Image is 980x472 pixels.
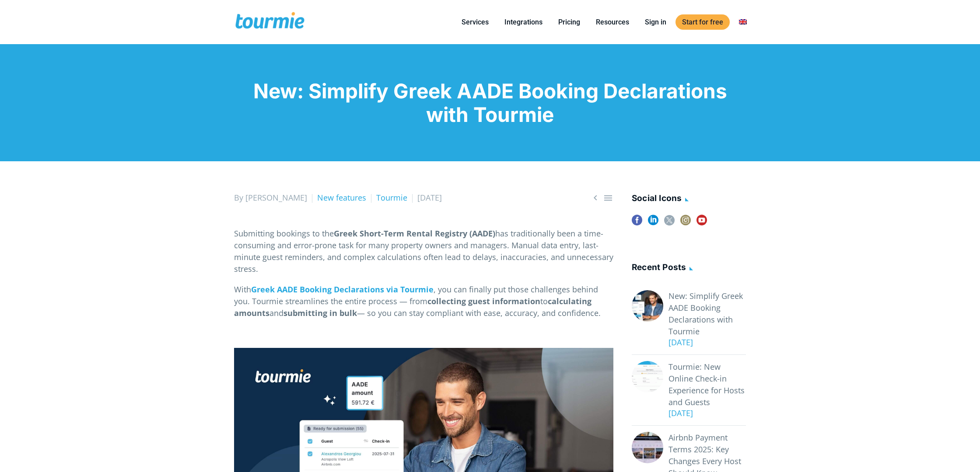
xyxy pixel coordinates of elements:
[251,284,434,295] a: Greek AADE Booking Declarations via Tourmie
[234,192,307,203] span: By [PERSON_NAME]
[664,215,675,231] a: twitter
[283,308,357,318] strong: submitting in bulk
[427,296,540,306] strong: collecting guest information
[590,192,601,203] a: 
[663,407,746,419] div: [DATE]
[632,261,746,275] h4: Recent posts
[317,192,366,203] a: New features
[455,17,495,28] a: Services
[663,337,746,348] div: [DATE]
[234,228,613,275] p: Submitting bookings to the has traditionally been a time-consuming and error-prone task for many ...
[696,215,707,231] a: youtube
[680,215,691,231] a: instagram
[675,14,730,30] a: Start for free
[376,192,407,203] a: Tourmie
[234,79,746,126] h1: New: Simplify Greek AADE Booking Declarations with Tourmie
[638,17,673,28] a: Sign in
[648,215,658,231] a: linkedin
[632,192,746,206] h4: social icons
[668,361,746,408] a: Tourmie: New Online Check-in Experience for Hosts and Guests
[234,296,591,318] strong: calculating amounts
[334,228,495,239] strong: Greek Short-Term Rental Registry (AADE)
[417,192,442,203] span: [DATE]
[234,284,613,319] p: With , you can finally put those challenges behind you. Tourmie streamlines the entire process — ...
[603,192,613,203] a: 
[498,17,549,28] a: Integrations
[632,215,642,231] a: facebook
[552,17,587,28] a: Pricing
[590,192,601,203] span: Previous post
[589,17,636,28] a: Resources
[668,290,746,337] a: New: Simplify Greek AADE Booking Declarations with Tourmie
